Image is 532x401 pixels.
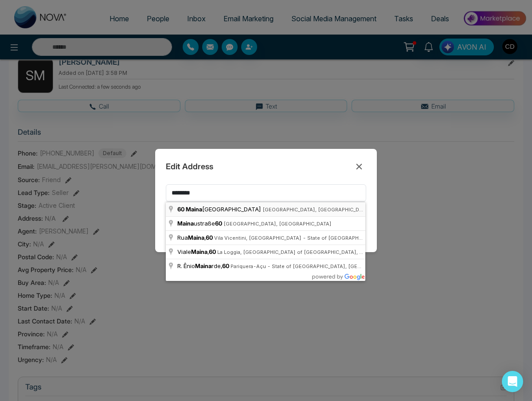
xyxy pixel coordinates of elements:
span: 60 [209,248,216,255]
span: [GEOGRAPHIC_DATA], [GEOGRAPHIC_DATA] [223,221,332,227]
span: 60 [177,206,184,213]
span: La Loggia, [GEOGRAPHIC_DATA] of [GEOGRAPHIC_DATA], [GEOGRAPHIC_DATA] [217,249,412,255]
span: Vila Vicentini, [GEOGRAPHIC_DATA] - State of [GEOGRAPHIC_DATA], [GEOGRAPHIC_DATA] [214,235,436,241]
span: Maina [191,248,207,255]
span: Maina [177,220,194,227]
h2: Edit Address [166,162,213,171]
span: Pariquera-Açu - State of [GEOGRAPHIC_DATA], [GEOGRAPHIC_DATA] [231,263,401,269]
span: 60 [215,220,222,227]
span: 60 [222,262,229,269]
span: [GEOGRAPHIC_DATA] [177,206,262,213]
span: Viale , [177,248,217,255]
span: Maina [188,234,204,241]
span: [GEOGRAPHIC_DATA], [GEOGRAPHIC_DATA], [GEOGRAPHIC_DATA] [262,206,426,213]
span: Rua , [177,234,214,241]
span: Maina [186,206,202,213]
span: ustraße [177,220,223,227]
span: Maina [195,262,211,269]
div: Open Intercom Messenger [502,371,523,392]
span: 60 [206,234,213,241]
span: R. Ênio rde, [177,262,231,269]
